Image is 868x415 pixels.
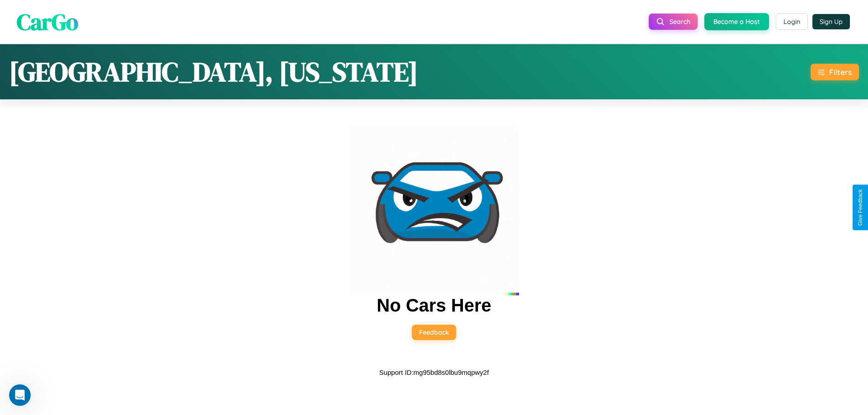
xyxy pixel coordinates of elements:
button: Search [649,14,698,30]
button: Filters [811,64,859,80]
div: Filters [829,67,852,77]
div: Give Feedback [857,189,863,226]
button: Become a Host [704,13,769,30]
span: Search [670,18,690,26]
span: CarGo [17,6,78,37]
button: Login [776,14,808,30]
h2: No Cars Here [377,295,491,316]
h1: [GEOGRAPHIC_DATA], [US_STATE] [9,53,418,90]
button: Feedback [412,325,456,340]
p: Support ID: mg95bd8s0lbu9mqpwy2f [379,366,489,378]
button: Sign Up [812,14,850,29]
img: car [349,126,519,295]
iframe: Intercom live chat [9,384,31,406]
